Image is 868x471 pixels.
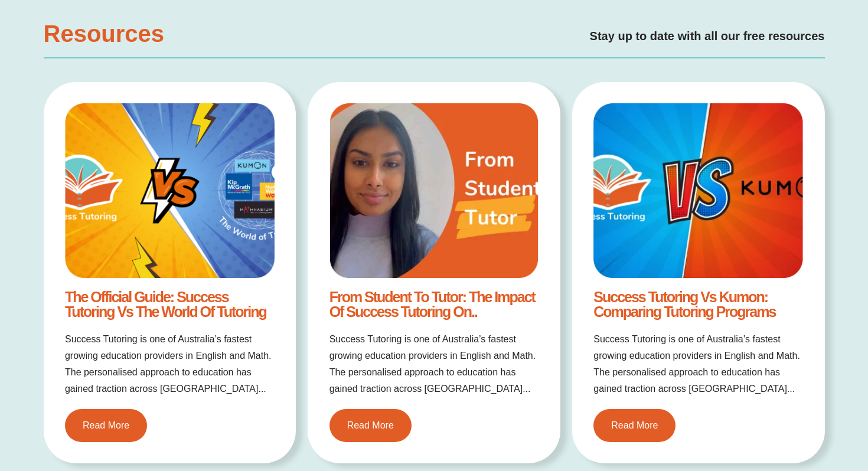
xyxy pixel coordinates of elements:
[329,289,535,320] a: From Student to Tutor: The Impact of Success Tutoring on..
[329,409,412,442] a: Read More
[329,331,539,397] h2: Success Tutoring is one of Australia’s fastest growing education providers in English and Math. T...
[194,27,824,45] h2: Stay up to date with all our free resources
[593,409,676,442] a: Read More
[83,421,129,430] span: Read More
[665,338,868,471] iframe: Chat Widget
[44,22,182,45] h2: Resources
[347,421,394,430] span: Read More
[593,289,775,320] a: Success Tutoring vs Kumon: Comparing Tutoring Programs
[65,331,275,397] h2: Success Tutoring is one of Australia’s fastest growing education providers in English and Math. T...
[65,289,266,320] a: The Official Guide: Success Tutoring vs The World of Tutoring
[65,409,147,442] a: Read More
[593,331,803,397] h2: Success Tutoring is one of Australia’s fastest growing education providers in English and Math. T...
[611,421,658,430] span: Read More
